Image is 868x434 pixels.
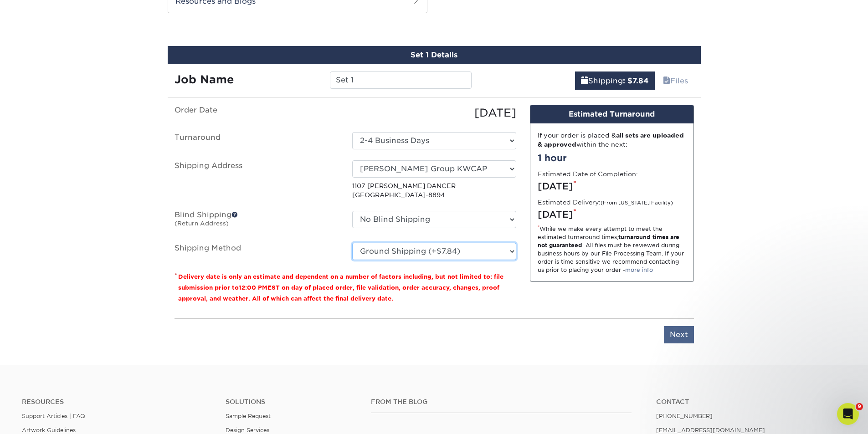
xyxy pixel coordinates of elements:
span: 9 [856,403,863,410]
a: Sample Request [226,413,271,419]
span: files [663,77,670,85]
small: Delivery date is only an estimate and dependent on a number of factors including, but not limited... [178,273,503,302]
div: [DATE] [345,105,523,121]
small: (Return Address) [175,220,229,227]
div: Set 1 Details [168,46,701,64]
strong: Job Name [175,73,234,86]
label: Turnaround [168,132,345,149]
a: Contact [656,398,846,406]
iframe: Google Customer Reviews [2,406,77,431]
div: [DATE] [538,208,686,221]
label: Shipping Address [168,160,345,200]
small: (From [US_STATE] Facility) [601,200,673,206]
a: Design Services [226,427,269,434]
h4: Solutions [226,398,357,406]
input: Enter a job name [330,71,472,89]
div: Estimated Turnaround [530,105,693,123]
a: Shipping: $7.84 [575,71,655,90]
span: 12:00 PM [239,284,267,291]
h4: From the Blog [371,398,632,406]
b: : $7.84 [623,77,649,85]
label: Blind Shipping [168,211,345,232]
label: Order Date [168,105,345,121]
iframe: Intercom live chat [837,403,859,425]
p: 1107 [PERSON_NAME] DANCER [GEOGRAPHIC_DATA]-8894 [352,181,516,200]
div: While we make every attempt to meet the estimated turnaround times; . All files must be reviewed ... [538,225,686,274]
div: 1 hour [538,151,686,165]
strong: turnaround times are not guaranteed [538,234,679,249]
input: Next [664,326,694,343]
label: Shipping Method [168,243,345,260]
label: Estimated Delivery: [538,198,673,207]
div: If your order is placed & within the next: [538,131,686,149]
label: Estimated Date of Completion: [538,169,638,179]
h4: Resources [22,398,212,406]
a: [PHONE_NUMBER] [656,413,713,419]
a: [EMAIL_ADDRESS][DOMAIN_NAME] [656,427,765,434]
span: shipping [581,77,588,85]
a: Files [657,71,694,90]
a: more info [625,266,653,273]
div: [DATE] [538,179,686,193]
